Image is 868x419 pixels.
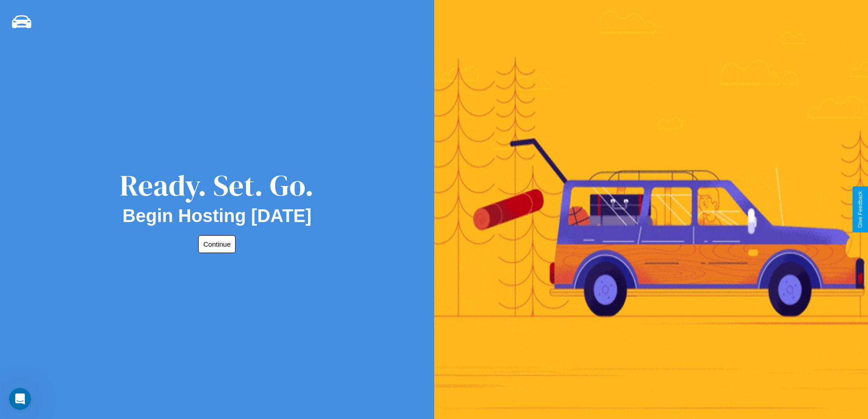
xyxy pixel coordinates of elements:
iframe: Intercom live chat [9,388,31,410]
div: Give Feedback [857,191,863,228]
h2: Begin Hosting [DATE] [123,206,312,226]
button: Continue [198,235,236,253]
div: Ready. Set. Go. [120,165,314,206]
